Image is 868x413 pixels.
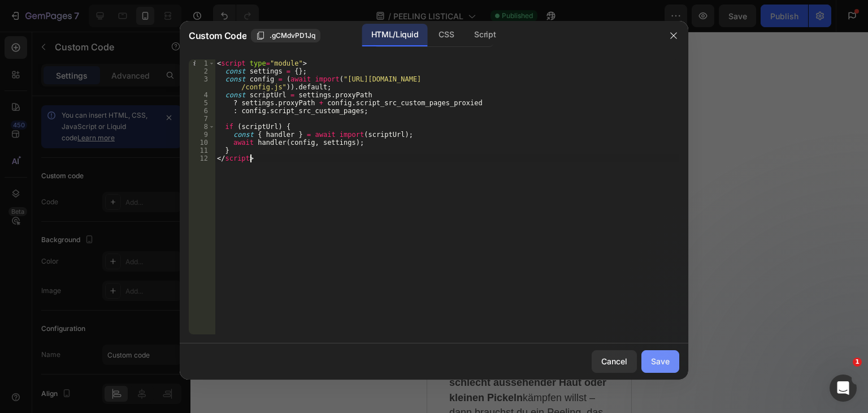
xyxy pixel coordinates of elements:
button: Cancel [592,350,637,373]
span: Mobile ( 361 px) [53,6,101,17]
div: 2 [189,67,215,75]
div: 6 [189,107,215,115]
strong: Wir haben die 4 bekanntesten Peelings Deutschlands getestet. [18,128,186,135]
div: CSS [429,24,463,46]
div: 4 [189,91,215,99]
strong: Peelings im Test 2025: [36,108,168,122]
div: 11 [189,147,215,154]
div: 1 [189,59,215,67]
div: 7 [189,115,215,123]
span: Custom Code [189,29,246,42]
strong: nicht mehr ständig mit verstopften Poren, schlecht aussehender Haut oder kleinen Pickeln [22,316,179,372]
iframe: Intercom live chat [830,375,857,402]
span: Wenn du dieses Jahr kämpfen willst – dann brauchst du ein Peeling, das funktioniert. [22,316,179,401]
div: 9 [189,131,215,139]
button: .gCMdvPD1Jq [251,29,320,42]
div: Custom Code [14,25,62,36]
div: Cancel [601,355,627,367]
div: 3 [189,75,215,91]
div: 8 [189,123,215,131]
div: 5 [189,99,215,107]
div: HTML/Liquid [362,24,427,46]
span: 1 [853,358,862,367]
div: 10 [189,139,215,147]
span: .gCMdvPD1Jq [270,31,315,41]
div: Save [651,355,670,367]
div: 12 [189,154,215,162]
button: Save [641,350,679,373]
div: Script [465,24,505,46]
